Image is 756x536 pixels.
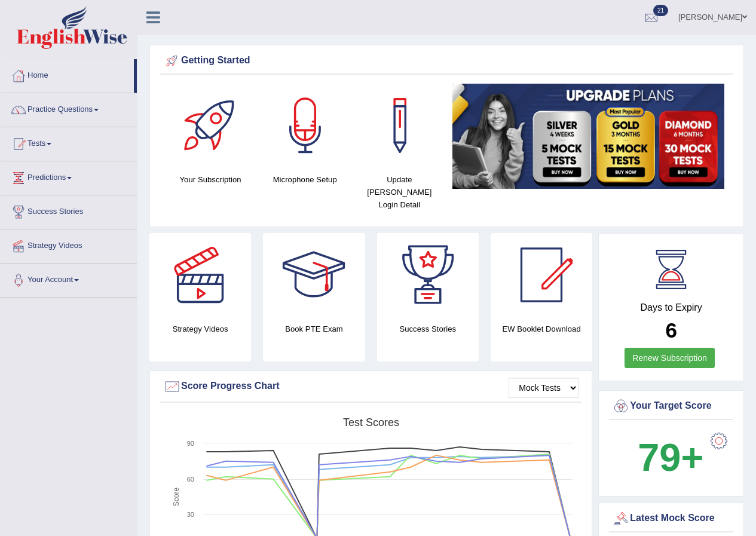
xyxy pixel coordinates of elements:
h4: EW Booklet Download [491,323,592,335]
h4: Microphone Setup [264,173,346,186]
a: Home [1,59,134,89]
span: 21 [653,5,668,16]
h4: Update [PERSON_NAME] Login Detail [358,173,440,211]
div: Latest Mock Score [612,510,730,528]
tspan: Test scores [343,416,399,428]
a: Practice Questions [1,93,137,123]
h4: Book PTE Exam [263,323,365,335]
a: Predictions [1,161,137,191]
a: Your Account [1,264,137,293]
tspan: Score [172,488,180,507]
a: Success Stories [1,195,137,225]
text: 60 [187,476,194,483]
a: Strategy Videos [1,229,137,259]
div: Getting Started [163,52,730,70]
h4: Success Stories [377,323,479,335]
div: Score Progress Chart [163,378,579,396]
a: Renew Subscription [625,348,715,368]
text: 30 [187,511,194,518]
b: 79+ [638,436,703,479]
img: small5.jpg [452,84,724,189]
b: 6 [665,318,677,342]
h4: Days to Expiry [612,302,730,313]
h4: Your Subscription [169,173,252,186]
div: Your Target Score [612,397,730,415]
a: Tests [1,127,137,157]
h4: Strategy Videos [149,323,251,335]
text: 90 [187,440,194,447]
